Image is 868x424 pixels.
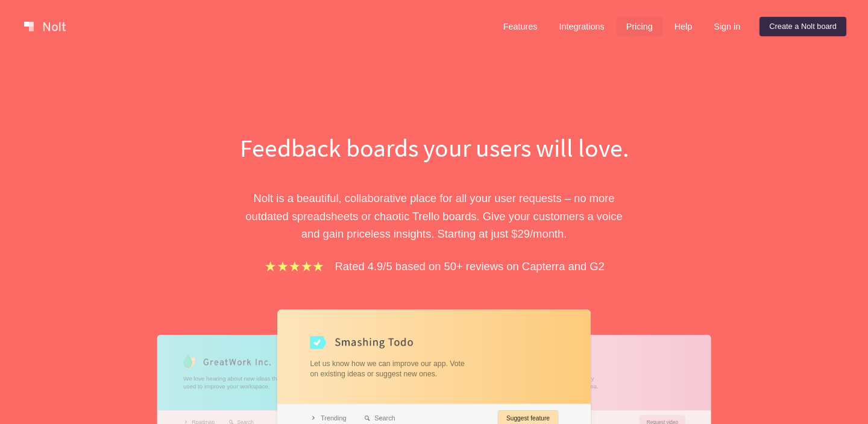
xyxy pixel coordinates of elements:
[704,17,750,36] a: Sign in
[226,189,642,242] p: Nolt is a beautiful, collaborative place for all your user requests – no more outdated spreadshee...
[665,17,702,36] a: Help
[617,17,662,36] a: Pricing
[263,259,325,273] img: stars.b067e34983.png
[494,17,547,36] a: Features
[226,130,642,165] h1: Feedback boards your users will love.
[759,17,846,36] a: Create a Nolt board
[335,258,605,275] p: Rated 4.9/5 based on 50+ reviews on Capterra and G2
[549,17,614,36] a: Integrations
